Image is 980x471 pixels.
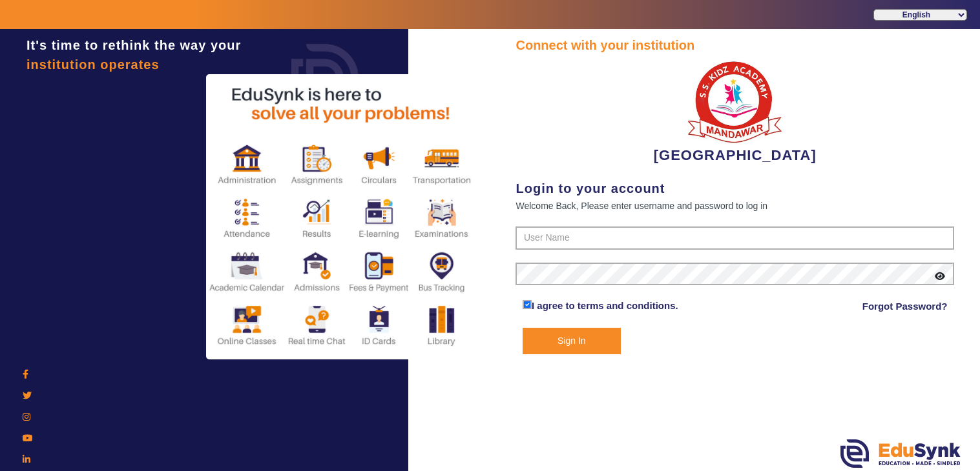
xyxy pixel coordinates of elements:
div: Connect with your institution [516,35,954,55]
img: login.png [276,29,373,126]
span: It's time to rethink the way your [26,38,241,52]
a: Forgot Password? [862,299,948,314]
img: b9104f0a-387a-4379-b368-ffa933cda262 [687,55,784,145]
span: institution operates [26,57,160,72]
button: Sign In [523,328,621,354]
div: Welcome Back, Please enter username and password to log in [516,198,954,214]
input: User Name [516,226,954,250]
img: login2.png [206,74,477,359]
a: I agree to terms and conditions. [532,300,678,311]
div: Login to your account [516,179,954,198]
img: edusynk.png [840,439,961,468]
div: [GEOGRAPHIC_DATA] [516,55,954,166]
